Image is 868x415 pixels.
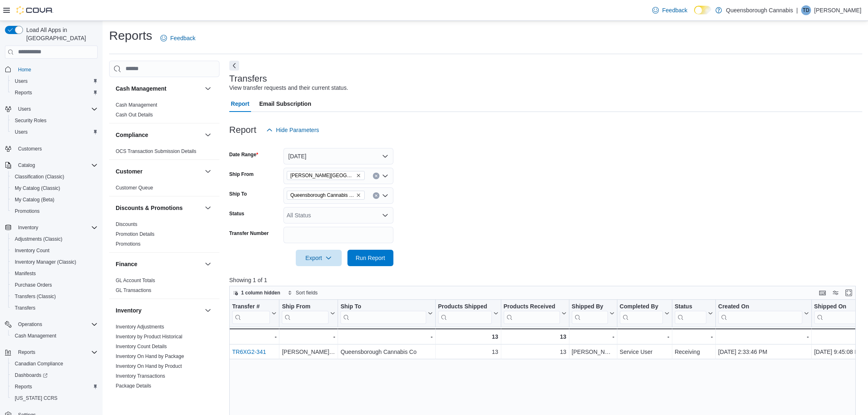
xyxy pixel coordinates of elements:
[11,331,98,341] span: Cash Management
[2,143,101,155] button: Customers
[16,6,53,14] img: Cova
[116,148,196,155] span: OCS Transaction Submission Details
[15,129,27,135] span: Users
[287,171,365,180] span: Scott 72 Centre
[18,321,42,328] span: Operations
[116,363,182,369] span: Inventory On Hand by Product
[649,2,690,18] a: Feedback
[2,103,101,115] button: Users
[109,276,219,299] div: Finance
[718,303,809,324] button: Created On
[15,236,62,242] span: Adjustments (Classic)
[203,259,213,269] button: Finance
[382,192,388,199] button: Open list of options
[116,241,141,247] span: Promotions
[116,373,165,379] span: Inventory Transactions
[571,347,614,357] div: [PERSON_NAME]
[229,210,244,217] label: Status
[818,288,827,298] button: Keyboard shortcuts
[503,303,560,324] div: Products Received
[116,260,137,268] h3: Finance
[229,276,862,284] p: Showing 1 of 1
[18,146,42,152] span: Customers
[11,269,98,278] span: Manifests
[801,5,811,15] div: Tanya Doyle
[229,151,258,158] label: Date Range
[11,116,50,125] a: Security Roles
[290,171,354,180] span: [PERSON_NAME][GEOGRAPHIC_DATA]
[11,257,98,267] span: Inventory Manager (Classic)
[116,231,155,237] span: Promotion Details
[15,64,98,75] span: Home
[232,303,270,310] div: Transfer #
[15,89,32,96] span: Reports
[15,333,56,339] span: Cash Management
[15,259,76,265] span: Inventory Manager (Classic)
[18,66,31,73] span: Home
[619,332,669,342] div: -
[356,254,385,262] span: Run Report
[109,100,219,123] div: Cash Management
[287,191,365,200] span: Queensborough Cannabis Co
[674,303,706,310] div: Status
[11,88,98,98] span: Reports
[116,363,182,369] a: Inventory On Hand by Product
[619,303,662,324] div: Completed By
[694,6,711,14] input: Dark Mode
[8,182,101,194] button: My Catalog (Classic)
[15,383,32,390] span: Reports
[11,127,31,137] a: Users
[11,246,98,255] span: Inventory Count
[438,303,492,310] div: Products Shipped
[373,192,379,199] button: Clear input
[15,185,60,192] span: My Catalog (Classic)
[109,146,219,160] div: Compliance
[116,353,184,360] span: Inventory On Hand by Package
[157,30,199,46] a: Feedback
[116,383,151,389] a: Package Details
[2,347,101,358] button: Reports
[571,303,608,310] div: Shipped By
[11,88,35,98] a: Reports
[2,222,101,233] button: Inventory
[170,34,195,42] span: Feedback
[203,203,213,213] button: Discounts & Promotions
[8,291,101,302] button: Transfers (Classic)
[438,347,498,357] div: 13
[571,332,614,342] div: -
[831,288,841,298] button: Display options
[263,122,322,138] button: Hide Parameters
[15,104,34,114] button: Users
[109,219,219,252] div: Discounts & Promotions
[356,193,361,198] button: Remove Queensborough Cannabis Co from selection in this group
[203,166,213,176] button: Customer
[116,287,151,294] span: GL Transactions
[15,347,98,357] span: Reports
[15,196,55,203] span: My Catalog (Beta)
[674,303,713,324] button: Status
[15,160,98,170] span: Catalog
[229,230,269,237] label: Transfer Number
[229,84,348,92] div: View transfer requests and their current status.
[116,287,151,293] a: GL Transactions
[8,330,101,342] button: Cash Management
[15,347,39,357] button: Reports
[116,131,201,139] button: Compliance
[290,191,354,199] span: Queensborough Cannabis Co
[11,195,98,205] span: My Catalog (Beta)
[11,359,66,369] a: Canadian Compliance
[8,392,101,404] button: [US_STATE] CCRS
[438,303,498,324] button: Products Shipped
[718,303,802,324] div: Created On
[116,278,155,283] a: GL Account Totals
[282,332,335,342] div: -
[116,221,137,227] a: Discounts
[15,319,98,329] span: Operations
[116,167,142,176] h3: Customer
[718,347,809,357] div: [DATE] 2:33:46 PM
[11,382,35,392] a: Reports
[373,173,379,179] button: Clear input
[116,373,165,379] a: Inventory Transactions
[2,319,101,330] button: Operations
